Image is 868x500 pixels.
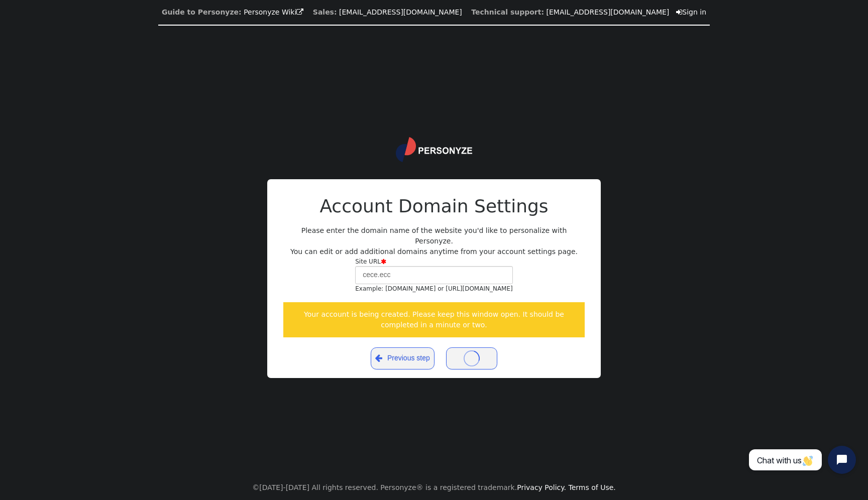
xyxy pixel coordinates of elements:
[569,483,616,491] a: Terms of Use.
[244,8,303,16] a: Personyze Wiki
[676,9,682,16] span: 
[381,259,386,265] span: 
[252,475,616,500] center: ©[DATE]-[DATE] All rights reserved. Personyze® is a registered trademark.
[283,193,585,370] div: Please enter the domain name of the website you'd like to personalize with Personyze. You can edi...
[371,347,435,369] a: Previous step
[396,137,472,162] img: logo.svg
[517,483,566,491] a: Privacy Policy.
[283,302,585,337] div: Your account is being created. Please keep this window open. It should be completed in a minute o...
[283,193,585,220] h2: Account Domain Settings
[471,8,544,16] b: Technical support:
[296,9,303,16] span: 
[355,284,513,293] div: Example: [DOMAIN_NAME] or [URL][DOMAIN_NAME]
[313,8,337,16] b: Sales:
[676,8,706,16] a: Sign in
[162,8,242,16] b: Guide to Personyze:
[355,257,513,266] div: Site URL
[547,8,670,16] a: [EMAIL_ADDRESS][DOMAIN_NAME]
[339,8,462,16] a: [EMAIL_ADDRESS][DOMAIN_NAME]
[375,352,382,364] span: 
[355,266,513,284] input: Site URL Example: [DOMAIN_NAME] or [URL][DOMAIN_NAME]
